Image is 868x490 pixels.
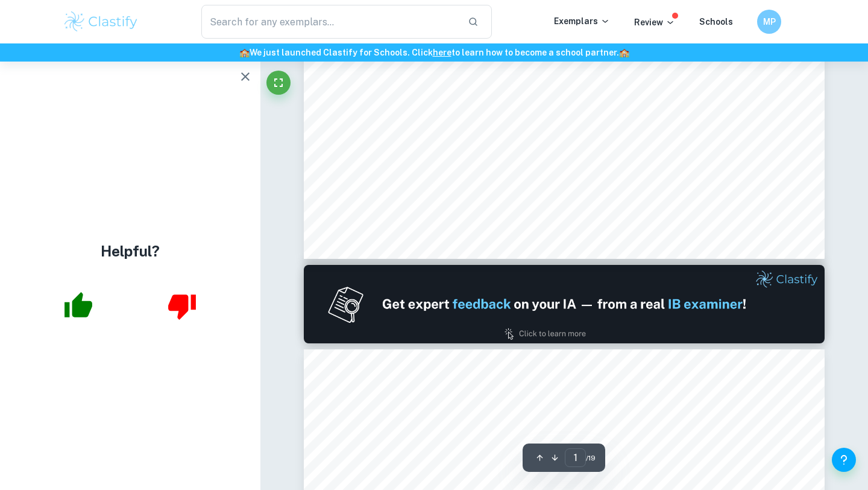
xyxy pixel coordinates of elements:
span: 1.3 Background Information [365,412,511,424]
span: 🏫 [239,48,250,57]
span: / 19 [586,453,596,463]
button: MP [757,10,781,34]
span: When a basketball, or any object for that matter, is lifted from the ground, it possesses [395,467,763,477]
span: 1.3.1 Energy of a falling ball [365,446,488,456]
a: Schools [699,17,733,27]
h6: We just launched Clastify for Schools. Click to learn how to become a school partner. [2,46,866,59]
button: Help and Feedback [832,448,856,472]
span: 🏫 [619,48,629,57]
h6: MP [763,15,776,28]
span: 1.2 Research Question [365,63,479,75]
img: Clastify logo [63,10,139,34]
span: How does the air pressure inside a size 7 basketball (4, 6, 8, 10, 12 psi) affect its coefficient [395,89,763,99]
p: Review [634,16,675,29]
img: Ad [304,265,825,343]
p: Exemplars [554,14,610,28]
span: of restitution measured through its rebound height [365,112,570,122]
h4: Helpful? [101,240,160,262]
input: Search for any exemplars... [201,5,458,39]
a: here [433,48,451,57]
button: Fullscreen [266,71,291,95]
